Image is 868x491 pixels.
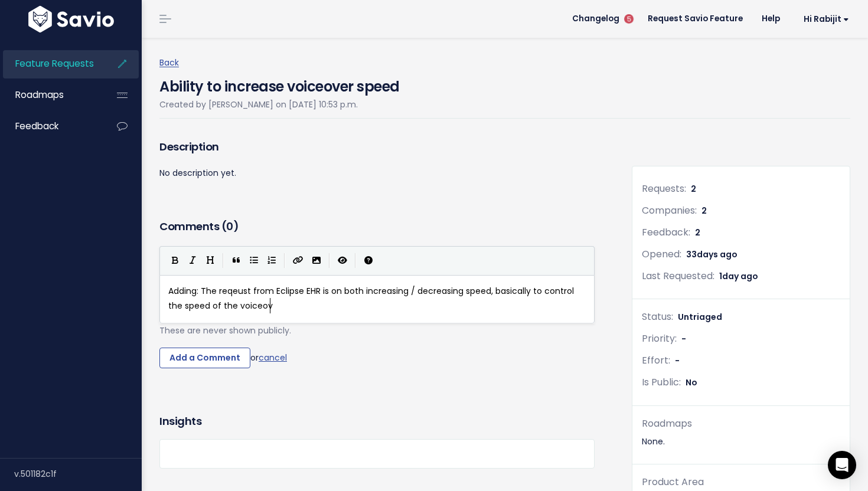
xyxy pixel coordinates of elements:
[675,355,680,366] span: -
[227,252,245,270] button: Quote
[642,247,681,261] span: Opened:
[642,434,840,449] div: None.
[263,252,280,270] button: Numbered List
[15,120,58,132] span: Feedback
[201,252,219,270] button: Heading
[789,10,859,28] a: Hi Rabijit
[642,310,673,323] span: Status:
[159,348,595,369] div: or
[678,311,722,323] span: Untriaged
[624,14,634,24] span: 5
[184,252,201,270] button: Italic
[166,252,184,270] button: Bold
[828,451,856,479] div: Open Intercom Messenger
[686,377,697,388] span: No
[226,219,233,234] span: 0
[719,270,758,282] span: 1
[308,252,325,270] button: Import an image
[15,57,94,70] span: Feature Requests
[159,325,291,336] span: These are never shown publicly.
[642,204,697,217] span: Companies:
[245,252,263,270] button: Generic List
[3,50,98,77] a: Feature Requests
[697,248,738,260] span: days ago
[572,15,619,23] span: Changelog
[642,269,714,283] span: Last Requested:
[168,285,576,312] span: Adding: The reqeust from Eclipse EHR is on both increasing / decreasing speed, basically to contr...
[25,6,117,32] img: logo-white.9d6f32f41409.svg
[686,248,738,260] span: 33
[289,252,308,270] button: Create Link
[642,375,681,389] span: Is Public:
[642,474,840,491] div: Product Area
[642,182,686,195] span: Requests:
[329,253,330,268] i: |
[159,57,179,68] a: Back
[642,332,677,345] span: Priority:
[159,348,250,369] input: Add a Comment
[159,413,201,430] h3: Insights
[701,205,707,217] span: 2
[804,15,849,24] span: Hi Rabijit
[642,415,840,433] div: Roadmaps
[722,270,758,282] span: day ago
[159,218,595,235] h3: Comments ( )
[355,253,356,268] i: |
[223,253,224,268] i: |
[15,89,64,101] span: Roadmaps
[14,459,142,489] div: v.501182c1f
[695,227,700,238] span: 2
[284,253,285,268] i: |
[3,81,98,109] a: Roadmaps
[159,70,400,97] h4: Ability to increase voiceover speed
[691,183,696,195] span: 2
[3,113,98,140] a: Feedback
[259,351,287,363] a: cancel
[159,166,595,181] p: No description yet.
[681,333,686,345] span: -
[642,225,690,239] span: Feedback:
[334,252,351,270] button: Toggle Preview
[642,353,670,367] span: Effort:
[360,252,377,270] button: Markdown Guide
[159,99,358,110] span: Created by [PERSON_NAME] on [DATE] 10:53 p.m.
[159,139,595,155] h3: Description
[638,10,752,28] a: Request Savio Feature
[752,10,789,28] a: Help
